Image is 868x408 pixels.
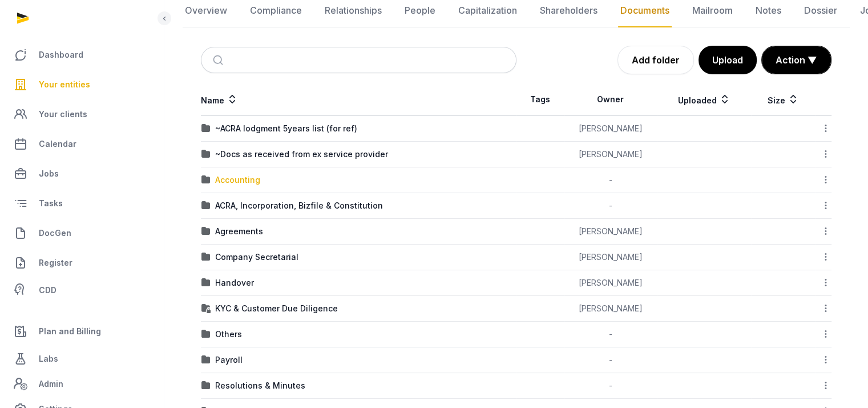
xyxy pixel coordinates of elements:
[9,318,155,345] a: Plan and Billing
[564,167,657,193] td: -
[215,251,298,263] div: Company Secretarial
[201,355,211,365] img: folder.svg
[762,46,831,74] button: Action ▼
[564,270,657,296] td: [PERSON_NAME]
[9,130,155,158] a: Calendar
[9,219,155,247] a: DocGen
[201,330,211,339] img: folder.svg
[564,347,657,373] td: -
[516,83,564,116] th: Tags
[201,175,211,185] img: folder.svg
[39,78,90,91] span: Your entities
[39,197,63,210] span: Tasks
[564,296,657,322] td: [PERSON_NAME]
[215,303,338,314] div: KYC & Customer Due Diligence
[39,352,58,366] span: Labs
[9,160,155,187] a: Jobs
[201,201,211,210] img: folder.svg
[751,83,815,116] th: Size
[39,48,83,62] span: Dashboard
[617,46,694,74] a: Add folder
[564,322,657,347] td: -
[9,373,155,395] a: Admin
[657,83,751,116] th: Uploaded
[215,277,254,289] div: Handover
[215,226,263,237] div: Agreements
[206,47,233,73] button: Submit
[215,149,388,160] div: ~Docs as received from ex service provider
[215,329,242,340] div: Others
[201,83,516,116] th: Name
[564,219,657,245] td: [PERSON_NAME]
[9,71,155,98] a: Your entities
[215,123,357,134] div: ~ACRA lodgment 5years list (for ref)
[215,200,383,211] div: ACRA, Incorporation, Bizfile & Constitution
[39,283,56,297] span: CDD
[201,150,211,159] img: folder.svg
[9,190,155,217] a: Tasks
[201,278,211,287] img: folder.svg
[699,46,757,74] button: Upload
[39,256,72,270] span: Register
[39,325,101,338] span: Plan and Billing
[39,137,76,151] span: Calendar
[201,124,211,133] img: folder.svg
[201,304,211,313] img: folder-locked-icon.svg
[9,279,155,302] a: CDD
[564,193,657,219] td: -
[39,377,63,391] span: Admin
[215,380,305,391] div: Resolutions & Minutes
[215,354,243,366] div: Payroll
[201,381,211,390] img: folder.svg
[39,226,71,240] span: DocGen
[9,41,155,69] a: Dashboard
[564,116,657,142] td: [PERSON_NAME]
[39,167,59,181] span: Jobs
[564,245,657,270] td: [PERSON_NAME]
[39,107,87,121] span: Your clients
[564,373,657,399] td: -
[201,227,211,236] img: folder.svg
[9,345,155,373] a: Labs
[564,83,657,116] th: Owner
[201,253,211,262] img: folder.svg
[215,174,260,186] div: Accounting
[9,249,155,277] a: Register
[564,142,657,167] td: [PERSON_NAME]
[9,101,155,128] a: Your clients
